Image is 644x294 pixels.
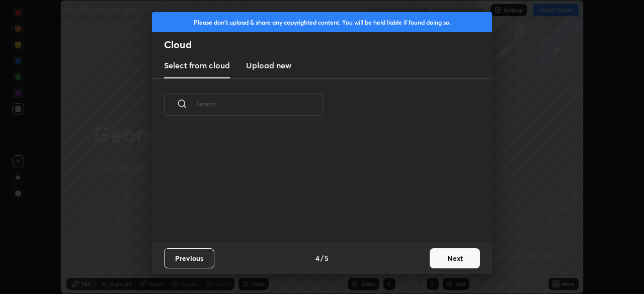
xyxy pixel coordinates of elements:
h4: 5 [325,253,329,263]
div: Please don't upload & share any copyrighted content. You will be held liable if found doing so. [152,12,492,32]
input: Search [196,82,323,125]
h4: / [320,253,324,263]
div: grid [152,127,480,242]
button: Next [430,248,480,268]
h3: Select from cloud [164,59,230,71]
button: Previous [164,248,214,268]
h4: 4 [315,253,319,263]
h2: Cloud [164,38,492,51]
h3: Upload new [246,59,291,71]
